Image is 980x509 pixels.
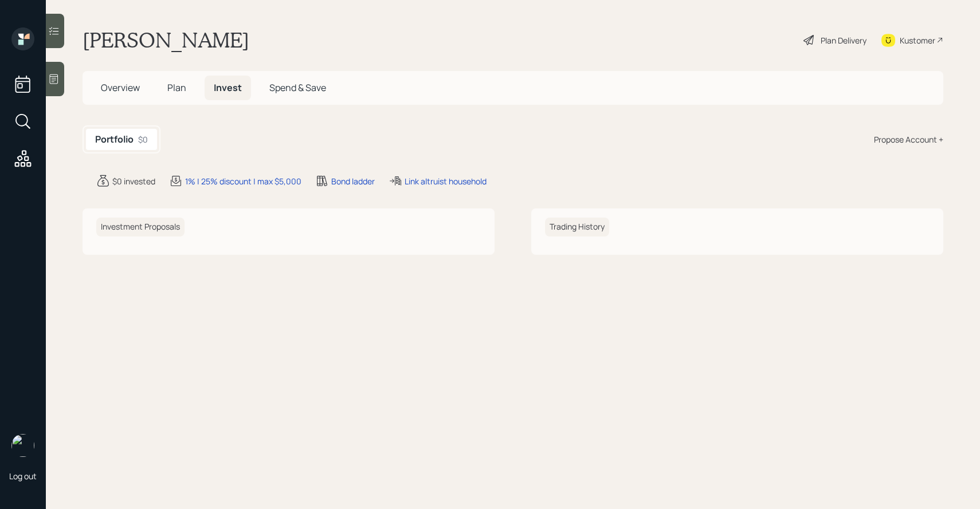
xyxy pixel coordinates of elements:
[96,218,185,236] h6: Investment Proposals
[900,34,935,46] div: Kustomer
[405,175,487,187] div: Link altruist household
[269,81,326,94] span: Spend & Save
[138,133,148,145] div: $0
[874,133,943,145] div: Propose Account +
[545,218,609,236] h6: Trading History
[95,134,134,145] h5: Portfolio
[83,27,249,53] h1: [PERSON_NAME]
[11,434,34,457] img: sami-boghos-headshot.png
[9,471,37,482] div: Log out
[214,81,242,94] span: Invest
[821,34,867,46] div: Plan Delivery
[185,175,301,187] div: 1% | 25% discount | max $5,000
[101,81,140,94] span: Overview
[331,175,375,187] div: Bond ladder
[112,175,155,187] div: $0 invested
[167,81,186,94] span: Plan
